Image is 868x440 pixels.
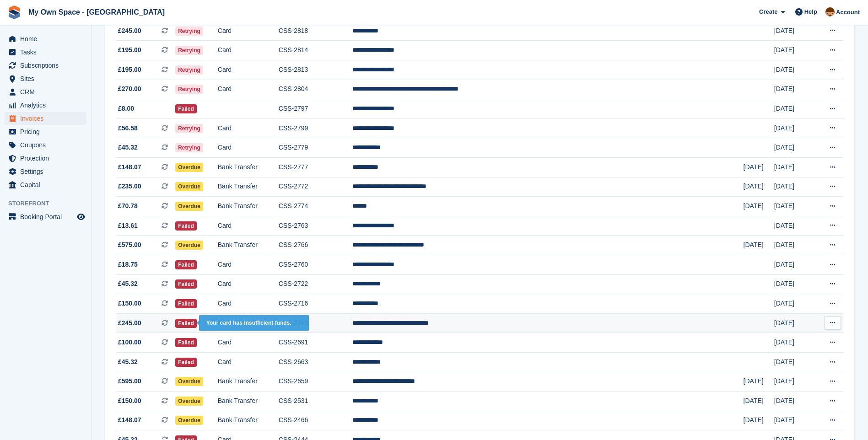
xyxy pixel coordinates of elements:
[279,274,352,294] td: CSS-2722
[175,319,197,328] span: Failed
[20,112,75,125] span: Invoices
[75,211,86,222] a: Preview store
[774,411,814,430] td: [DATE]
[279,177,352,197] td: CSS-2772
[5,125,86,138] a: menu
[175,104,197,113] span: Failed
[20,165,75,178] span: Settings
[825,7,835,16] img: Paula Harris
[218,333,279,353] td: Card
[774,157,814,177] td: [DATE]
[218,313,279,333] td: Card
[20,139,75,151] span: Coupons
[175,338,197,347] span: Failed
[774,255,814,274] td: [DATE]
[175,46,203,55] span: Retrying
[744,236,774,255] td: [DATE]
[774,294,814,314] td: [DATE]
[8,199,91,208] span: Storefront
[774,392,814,411] td: [DATE]
[175,416,203,425] span: Overdue
[118,26,141,36] span: £245.00
[175,221,197,231] span: Failed
[20,152,75,165] span: Protection
[279,313,352,333] td: CSS-2713
[279,118,352,138] td: CSS-2799
[118,84,141,94] span: £270.00
[279,157,352,177] td: CSS-2777
[118,201,138,211] span: £70.78
[279,333,352,353] td: CSS-2691
[118,260,138,269] span: £18.75
[118,182,141,191] span: £235.00
[175,260,197,269] span: Failed
[5,178,86,191] a: menu
[5,86,86,98] a: menu
[218,255,279,274] td: Card
[20,86,75,98] span: CRM
[279,60,352,80] td: CSS-2813
[744,372,774,392] td: [DATE]
[774,313,814,333] td: [DATE]
[744,197,774,216] td: [DATE]
[118,357,138,367] span: £45.32
[175,397,203,406] span: Overdue
[175,202,203,211] span: Overdue
[774,216,814,236] td: [DATE]
[5,59,86,72] a: menu
[218,21,279,41] td: Card
[118,221,138,231] span: £13.61
[118,338,141,347] span: £100.00
[5,210,86,223] a: menu
[218,177,279,197] td: Bank Transfer
[218,157,279,177] td: Bank Transfer
[118,299,141,308] span: £150.00
[774,99,814,119] td: [DATE]
[175,27,203,36] span: Retrying
[218,274,279,294] td: Card
[20,210,75,223] span: Booking Portal
[279,294,352,314] td: CSS-2716
[118,162,141,172] span: £148.07
[5,112,86,125] a: menu
[118,376,141,386] span: £595.00
[5,72,86,85] a: menu
[279,411,352,430] td: CSS-2466
[218,118,279,138] td: Card
[20,72,75,85] span: Sites
[7,5,21,19] img: stora-icon-8386f47178a22dfd0bd8f6a31ec36ba5ce8667c1dd55bd0f319d3a0aa187defe.svg
[279,197,352,216] td: CSS-2774
[774,236,814,255] td: [DATE]
[279,41,352,60] td: CSS-2814
[20,99,75,112] span: Analytics
[218,80,279,99] td: Card
[279,352,352,372] td: CSS-2663
[118,396,141,406] span: £150.00
[279,236,352,255] td: CSS-2766
[774,60,814,80] td: [DATE]
[5,32,86,45] a: menu
[175,279,197,289] span: Failed
[175,358,197,367] span: Failed
[118,143,138,152] span: £45.32
[175,85,203,94] span: Retrying
[5,165,86,178] a: menu
[279,372,352,392] td: CSS-2659
[744,157,774,177] td: [DATE]
[118,318,141,328] span: £245.00
[744,392,774,411] td: [DATE]
[118,415,141,425] span: £148.07
[218,236,279,255] td: Bank Transfer
[218,392,279,411] td: Bank Transfer
[218,41,279,60] td: Card
[774,197,814,216] td: [DATE]
[5,99,86,112] a: menu
[175,163,203,172] span: Overdue
[175,182,203,191] span: Overdue
[118,65,141,75] span: £195.00
[279,392,352,411] td: CSS-2531
[279,21,352,41] td: CSS-2818
[20,32,75,45] span: Home
[744,177,774,197] td: [DATE]
[218,60,279,80] td: Card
